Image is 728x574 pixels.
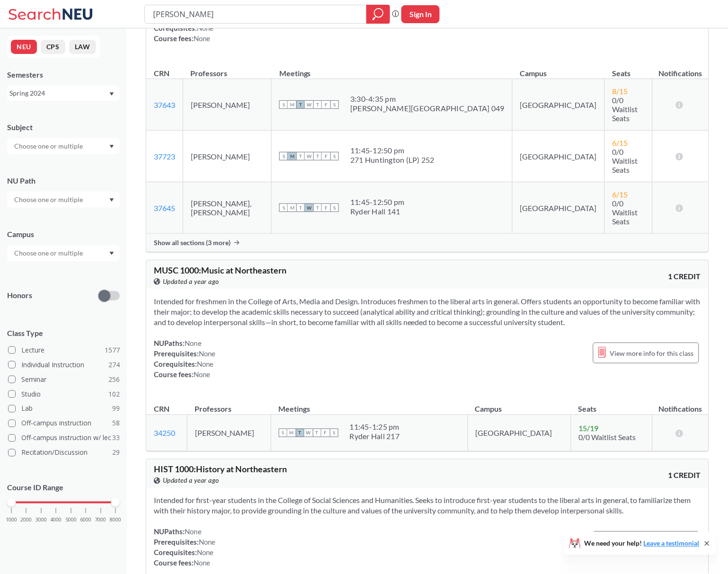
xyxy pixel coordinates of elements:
[154,527,216,568] div: NUPaths: Prerequisites: Corequisites: Course fees:
[154,68,169,79] div: CRN
[279,152,288,160] span: S
[571,395,652,415] th: Seats
[9,141,89,152] input: Choose one or multiple
[322,203,330,212] span: F
[146,234,709,252] div: Show all sections (3 more)
[199,349,216,358] span: None
[109,252,114,256] svg: Dropdown arrow
[112,433,120,443] span: 33
[288,203,296,212] span: M
[512,79,604,131] td: [GEOGRAPHIC_DATA]
[7,138,120,154] div: Dropdown arrow
[110,518,121,523] span: 8000
[322,100,330,109] span: F
[644,539,700,548] a: Leave a testimonial
[9,194,89,205] input: Choose one or multiple
[304,429,313,437] span: W
[296,100,305,109] span: T
[613,199,638,226] span: 0/0 Waitlist Seats
[11,40,37,54] button: NEU
[8,417,120,430] label: Off-campus instruction
[80,518,91,523] span: 6000
[20,518,32,523] span: 2000
[279,429,287,437] span: S
[36,518,47,523] span: 3000
[330,429,338,437] span: S
[8,359,120,371] label: Individual Instruction
[350,146,435,155] div: 11:45 - 12:50 pm
[373,8,384,21] svg: magnifying glass
[7,229,120,239] div: Campus
[330,203,339,212] span: S
[154,429,175,438] a: 34250
[350,94,505,104] div: 3:30 - 4:35 pm
[313,100,322,109] span: T
[296,429,304,437] span: T
[194,559,211,567] span: None
[610,347,694,359] span: View more info for this class
[9,247,89,259] input: Choose one or multiple
[183,79,272,131] td: [PERSON_NAME]
[187,395,271,415] th: Professors
[8,432,120,444] label: Off-campus instruction w/ lec
[154,203,175,212] a: 37645
[288,152,296,160] span: M
[69,40,96,54] button: LAW
[296,152,305,160] span: T
[7,122,120,132] div: Subject
[305,203,313,212] span: W
[41,40,65,54] button: CPS
[512,182,604,234] td: [GEOGRAPHIC_DATA]
[313,429,321,437] span: T
[8,373,120,386] label: Seminar
[8,447,120,459] label: Recitation/Discussion
[330,100,339,109] span: S
[8,344,120,356] label: Lecture
[305,100,313,109] span: W
[330,152,339,160] span: S
[9,88,108,98] div: Spring 2024
[579,433,636,442] span: 0/0 Waitlist Seats
[109,92,114,96] svg: Dropdown arrow
[50,518,62,523] span: 4000
[112,404,120,414] span: 99
[350,104,505,113] div: [PERSON_NAME][GEOGRAPHIC_DATA] 049
[109,145,114,149] svg: Dropdown arrow
[154,297,701,327] span: Intended for freshmen in the College of Arts, Media and Design. Introduces freshmen to the libera...
[163,476,219,486] span: Updated a year ago
[7,290,32,301] p: Honors
[296,203,305,212] span: T
[668,271,701,282] span: 1 CREDIT
[154,265,286,275] span: MUSC 1000 : Music at Northeastern
[321,429,330,437] span: F
[613,138,628,147] span: 6 / 15
[185,339,202,347] span: None
[108,374,120,385] span: 256
[194,34,211,43] span: None
[271,395,468,415] th: Meetings
[313,203,322,212] span: T
[468,415,571,451] td: [GEOGRAPHIC_DATA]
[197,360,214,368] span: None
[652,59,709,79] th: Notifications
[6,518,17,523] span: 1000
[7,328,120,338] span: Class Type
[272,59,513,79] th: Meetings
[7,192,120,208] div: Dropdown arrow
[350,197,405,207] div: 11:45 - 12:50 pm
[7,86,120,101] div: Spring 2024Dropdown arrow
[108,360,120,370] span: 274
[613,87,628,96] span: 8 / 15
[322,152,330,160] span: F
[350,432,400,442] div: Ryder Hall 217
[154,404,169,415] div: CRN
[7,176,120,186] div: NU Path
[279,100,288,109] span: S
[7,483,120,494] p: Course ID Range
[197,548,214,557] span: None
[350,207,405,216] div: Ryder Hall 141
[613,96,638,123] span: 0/0 Waitlist Seats
[7,245,120,261] div: Dropdown arrow
[199,538,216,547] span: None
[95,518,107,523] span: 7000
